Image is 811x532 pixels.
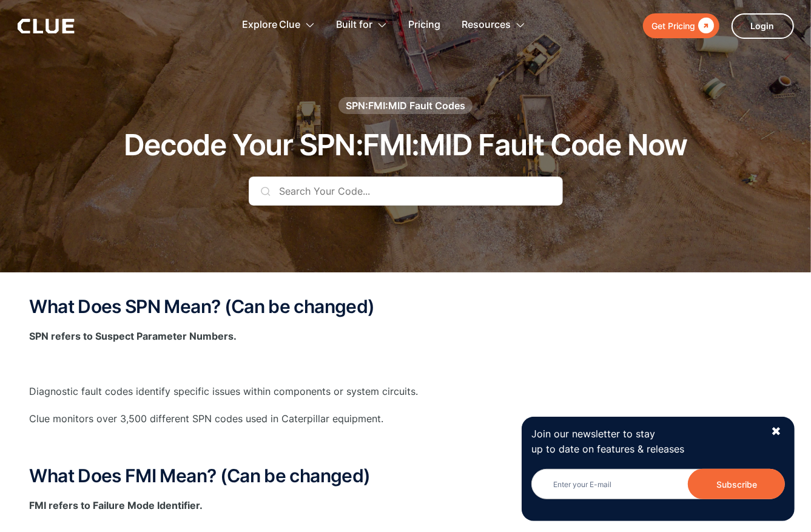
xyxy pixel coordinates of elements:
[346,99,465,112] div: SPN:FMI:MID Fault Codes
[30,499,203,511] strong: FMI refers to Failure Mode Identifier.
[462,6,526,44] div: Resources
[30,356,782,371] p: ‍
[242,6,315,44] div: Explore Clue
[30,466,782,486] h2: What Does FMI Mean? (Can be changed)
[732,13,794,39] a: Login
[409,6,441,44] a: Pricing
[688,469,785,499] input: Subscribe
[242,6,301,44] div: Explore Clue
[124,129,687,161] h1: Decode Your SPN:FMI:MID Fault Code Now
[30,384,782,399] p: Diagnostic fault codes identify specific issues within components or system circuits.
[337,6,388,44] div: Built for
[771,424,781,439] div: ✖
[249,177,563,206] input: Search Your Code...
[531,426,759,457] p: Join our newsletter to stay up to date on features & releases
[652,18,696,33] div: Get Pricing
[30,297,782,317] h2: What Does SPN Mean? (Can be changed)
[30,330,237,342] strong: SPN refers to Suspect Parameter Numbers.
[337,6,373,44] div: Built for
[531,469,785,499] input: Enter your E-mail
[462,6,511,44] div: Resources
[30,411,782,426] p: Clue monitors over 3,500 different SPN codes used in Caterpillar equipment.
[696,18,715,33] div: 
[531,469,785,511] form: Newsletter
[30,439,782,454] p: ‍
[643,13,719,38] a: Get Pricing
